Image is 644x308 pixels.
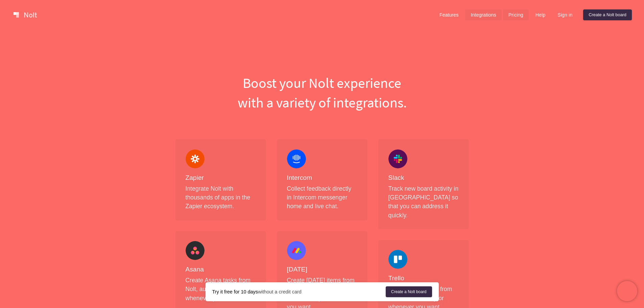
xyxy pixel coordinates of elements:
[186,184,256,211] p: Integrate Nolt with thousands of apps in the Zapier ecosystem.
[617,281,637,301] iframe: Chatra live chat
[583,9,632,20] a: Create a Nolt board
[388,184,459,220] p: Track new board activity in [GEOGRAPHIC_DATA] so that you can address it quickly.
[465,9,501,20] a: Integrations
[287,265,357,274] h4: [DATE]
[170,73,474,112] h1: Boost your Nolt experience with a variety of integrations.
[186,265,256,274] h4: Asana
[212,288,386,295] div: without a credit card
[530,9,551,20] a: Help
[386,286,432,297] a: Create a Nolt board
[186,276,256,303] p: Create Asana tasks from Nolt, automatically or whenever you want.
[287,174,357,182] h4: Intercom
[434,9,464,20] a: Features
[287,184,357,211] p: Collect feedback directly in Intercom messenger home and live chat.
[503,9,529,20] a: Pricing
[212,289,258,294] strong: Try it free for 10 days
[388,174,459,182] h4: Slack
[186,174,256,182] h4: Zapier
[552,9,578,20] a: Sign in
[388,274,459,283] h4: Trello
